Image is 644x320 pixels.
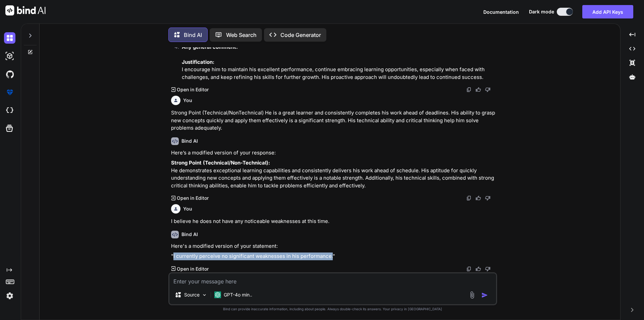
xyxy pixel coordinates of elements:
[183,205,192,212] h6: You
[184,31,202,39] p: Bind AI
[171,159,270,166] strong: Strong Point (Technical/Non-Technical):
[485,266,490,272] img: dislike
[4,32,15,44] img: darkChat
[171,149,496,157] p: Here’s a modified version of your response:
[466,87,472,92] img: copy
[4,50,15,62] img: darkAi-studio
[177,195,209,201] p: Open in Editor
[184,291,200,298] p: Source
[202,292,207,298] img: Pick Models
[582,5,633,18] button: Add API Keys
[224,291,252,298] p: GPT-4o min..
[476,195,481,201] img: like
[4,87,15,98] img: premium
[4,105,15,116] img: cloudideIcon
[476,87,481,92] img: like
[4,290,15,302] img: settings
[466,266,472,272] img: copy
[168,307,497,312] p: Bind can provide inaccurate information, including about people. Always double-check its answers....
[5,5,46,15] img: Bind AI
[177,266,209,272] p: Open in Editor
[182,59,214,65] strong: Justification:
[485,87,490,92] img: dislike
[481,292,488,299] img: icon
[483,8,519,15] button: Documentation
[476,266,481,272] img: like
[171,218,496,225] p: I believe he does not have any noticeable weaknesses at this time.
[226,31,257,39] p: Web Search
[214,291,221,298] img: GPT-4o mini
[181,231,198,238] h6: Bind AI
[485,195,490,201] img: dislike
[483,9,519,15] span: Documentation
[529,8,554,15] span: Dark mode
[4,68,15,80] img: githubDark
[182,44,238,50] strong: Any general comment.
[280,31,321,39] p: Code Generator
[182,43,496,81] p: I encourage him to maintain his excellent performance, continue embracing learning opportunities,...
[181,138,198,144] h6: Bind AI
[171,159,496,189] p: He demonstrates exceptional learning capabilities and consistently delivers his work ahead of sch...
[171,242,496,250] p: Here's a modified version of your statement:
[171,253,496,260] p: "I currently perceive no significant weaknesses in his performance."
[177,86,209,93] p: Open in Editor
[183,97,192,104] h6: You
[468,291,476,299] img: attachment
[466,195,472,201] img: copy
[171,109,496,132] p: Strong Point (Technical/NonTechnical) He is a great learner and consistently completes his work a...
